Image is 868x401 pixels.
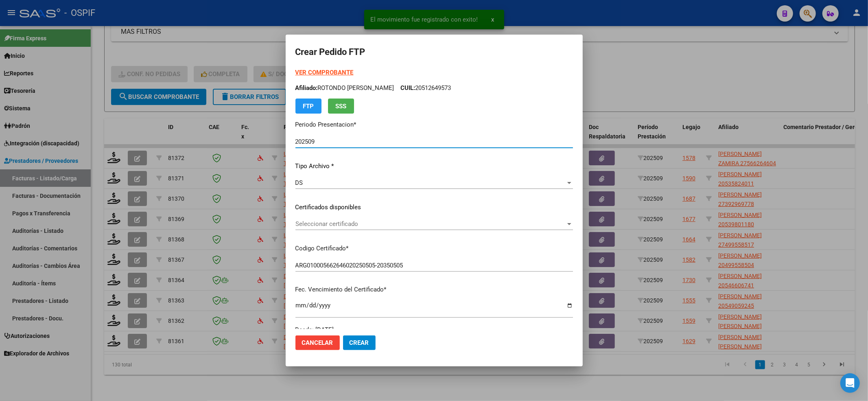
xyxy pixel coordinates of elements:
[295,203,573,212] p: Certificados disponibles
[295,244,573,253] p: Codigo Certificado
[335,103,346,110] span: SSS
[295,69,354,76] a: VER COMPROBANTE
[328,99,354,114] button: SSS
[295,220,566,228] span: Seleccionar certificado
[295,83,573,93] p: ROTONDO [PERSON_NAME] 20512649573
[302,339,333,346] span: Cancelar
[295,325,573,335] div: Desde: [DATE]
[295,99,321,114] button: FTP
[295,335,340,350] button: Cancelar
[295,120,573,129] p: Periodo Presentacion
[295,44,573,60] h2: Crear Pedido FTP
[295,162,573,171] p: Tipo Archivo *
[401,84,415,92] span: CUIL:
[343,335,376,350] button: Crear
[303,103,314,110] span: FTP
[350,339,369,346] span: Crear
[295,84,318,92] span: Afiliado:
[295,179,303,186] span: DS
[295,285,573,294] p: Fec. Vencimiento del Certificado
[840,373,860,393] div: Open Intercom Messenger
